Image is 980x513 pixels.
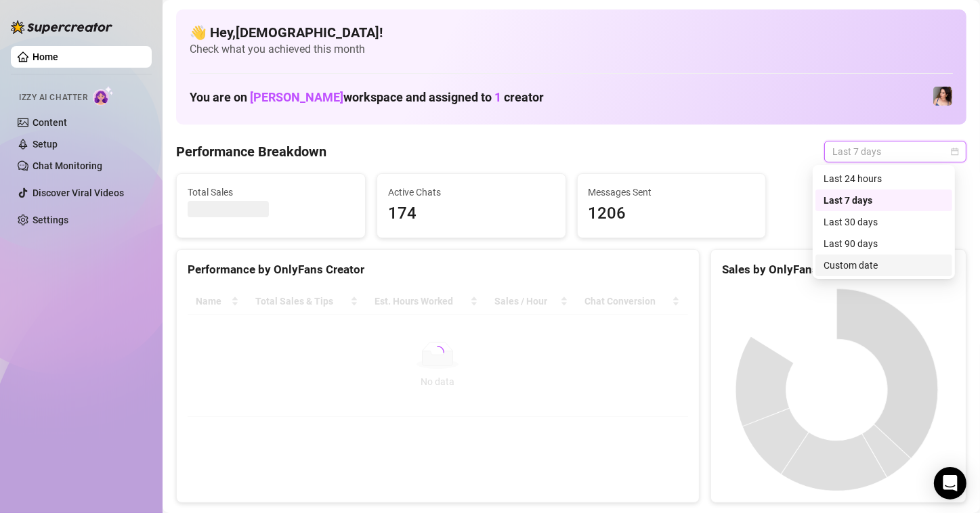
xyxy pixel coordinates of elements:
a: Settings [33,215,68,225]
a: Setup [33,139,58,150]
span: 174 [388,201,555,227]
span: Messages Sent [589,185,755,200]
div: Open Intercom Messenger [934,467,966,499]
div: Last 24 hours [824,171,944,186]
div: Sales by OnlyFans Creator [722,261,955,279]
span: calendar [951,148,959,156]
a: Discover Viral Videos [33,187,124,198]
span: loading [431,346,444,359]
img: Lauren [933,87,952,106]
span: Last 7 days [832,141,958,162]
h1: You are on workspace and assigned to creator [190,90,544,105]
div: Last 90 days [824,236,944,251]
a: Chat Monitoring [33,160,102,171]
div: Last 24 hours [815,168,952,189]
div: Last 90 days [815,233,952,254]
span: 1 [494,90,501,104]
div: Custom date [815,254,952,276]
a: Content [33,117,67,128]
div: Last 30 days [824,215,944,229]
div: Last 30 days [815,211,952,233]
span: [PERSON_NAME] [250,90,343,104]
span: 1206 [589,201,755,227]
a: Home [33,51,58,62]
span: Check what you achieved this month [190,42,953,57]
div: Custom date [824,258,944,273]
span: Active Chats [388,185,555,200]
div: Last 7 days [815,189,952,211]
div: Last 7 days [824,193,944,208]
span: Izzy AI Chatter [19,91,87,104]
div: Performance by OnlyFans Creator [188,261,688,279]
img: logo-BBDzfeDw.svg [11,20,112,34]
h4: 👋 Hey, [DEMOGRAPHIC_DATA] ! [190,23,953,42]
span: Total Sales [188,185,354,200]
h4: Performance Breakdown [176,142,326,161]
img: AI Chatter [93,86,114,106]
